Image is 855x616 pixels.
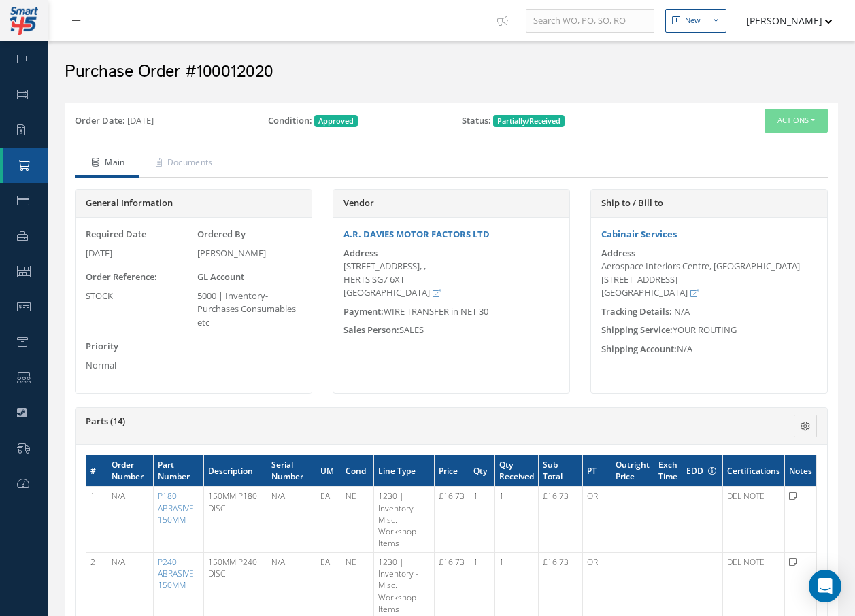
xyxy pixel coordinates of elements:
div: [PERSON_NAME] [197,247,302,260]
th: Line Type [374,455,434,487]
label: Address [601,248,635,258]
label: Status: [462,114,491,128]
label: Order Reference: [86,271,157,284]
span: N/A [674,305,690,318]
td: 1230 | Inventory - Misc. Workshop Items [374,487,434,553]
td: 1 [86,487,107,553]
h5: General Information [86,198,301,209]
th: Sub Total [539,455,583,487]
button: Actions [765,109,828,133]
th: Cond [341,455,374,487]
td: £16.73 [434,487,469,553]
th: Description [204,455,267,487]
div: YOUR ROUTING [591,324,827,337]
h5: Ship to / Bill to [601,198,817,209]
th: Qty [469,455,495,487]
span: Tracking Details: [601,305,672,318]
td: N/A [107,487,154,553]
th: Outright Price [611,455,654,487]
h2: Purchase Order #100012020 [65,62,838,82]
td: 1 [495,487,539,553]
a: P240 ABRASIVE 150MM [158,556,194,591]
span: [DATE] [127,114,154,126]
th: Notes [785,455,817,487]
td: DEL NOTE [723,487,785,553]
span: Shipping Account: [601,343,677,355]
label: GL Account [197,271,244,284]
span: Partially/Received [493,115,565,127]
label: Ordered By [197,228,246,241]
span: Shipping Service: [601,324,673,336]
button: [PERSON_NAME] [733,7,833,34]
a: A.R. DAVIES MOTOR FACTORS LTD [343,228,490,240]
td: 150MM P180 DISC [204,487,267,553]
th: EDD [682,455,723,487]
td: £16.73 [539,487,583,553]
td: EA [316,487,341,553]
div: New [685,15,701,27]
th: # [86,455,107,487]
span: Payment: [343,305,384,318]
div: WIRE TRANSFER in NET 30 [333,305,569,319]
a: P180 ABRASIVE 150MM [158,490,194,525]
td: N/A [267,487,316,553]
th: Qty Received [495,455,539,487]
label: Condition: [268,114,312,128]
label: Priority [86,340,118,354]
span: Approved [314,115,358,127]
div: N/A [591,343,827,356]
button: New [665,9,726,33]
div: STOCK [86,290,190,303]
th: Order Number [107,455,154,487]
div: [STREET_ADDRESS], , HERTS SG7 6XT [GEOGRAPHIC_DATA] [343,260,559,300]
input: Search WO, PO, SO, RO [526,9,654,33]
div: Open Intercom Messenger [809,570,841,602]
th: UM [316,455,341,487]
label: Required Date [86,228,146,241]
div: Normal [86,359,190,373]
a: Cabinair Services [601,228,677,240]
th: Serial Number [267,455,316,487]
span: Sales Person: [343,324,399,336]
h5: Parts (14) [86,416,692,427]
a: Main [75,150,139,178]
th: Part Number [154,455,204,487]
img: smart145-logo-small.png [10,7,38,35]
label: Order Date: [75,114,125,128]
label: Address [343,248,378,258]
a: Documents [139,150,227,178]
div: 5000 | Inventory- Purchases Consumables etc [197,290,302,330]
th: Price [434,455,469,487]
div: [DATE] [86,247,190,260]
td: 1 [469,487,495,553]
th: Exch Time [654,455,682,487]
th: PT [582,455,611,487]
div: Aerospace Interiors Centre, [GEOGRAPHIC_DATA] [STREET_ADDRESS] [GEOGRAPHIC_DATA] [601,260,817,300]
div: SALES [333,324,569,337]
th: Certifications [723,455,785,487]
h5: Vendor [343,198,559,209]
td: NE [341,487,374,553]
td: OR [582,487,611,553]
